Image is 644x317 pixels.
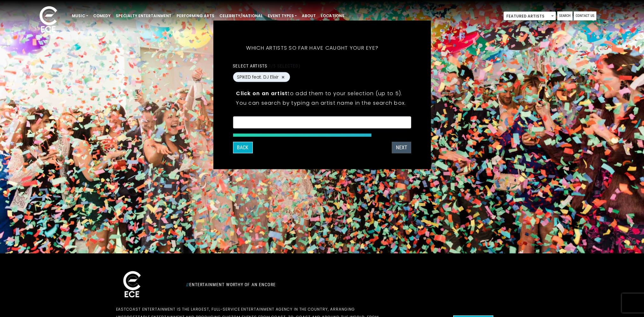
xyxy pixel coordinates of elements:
[392,142,411,153] button: Next
[113,11,174,21] a: Specialty Entertainment
[557,11,572,20] a: Search
[237,74,279,81] span: SPIKED feat. DJ Elixir
[233,142,253,153] button: Back
[182,279,392,290] div: Entertainment Worthy of an Encore
[233,37,392,60] h5: Which artists so far have caught your eye?
[318,11,347,21] a: Locations
[116,269,148,300] img: ece_new_logo_whitev2-1.png
[574,11,596,20] a: Contact Us
[237,121,407,126] textarea: Search
[503,11,556,20] span: Featured Artists
[267,63,300,68] span: (1/5 selected)
[280,74,286,80] button: Remove SPIKED feat. DJ Elixir
[504,12,556,21] span: Featured Artists
[299,11,318,21] a: About
[236,99,408,107] p: You can search by typing an artist name in the search box.
[217,11,265,21] a: Celebrity/National
[233,63,300,69] label: Select artists
[32,4,64,35] img: ece_new_logo_whitev2-1.png
[236,89,408,97] p: to add them to your selection (up to 5).
[91,11,113,21] a: Comedy
[174,11,217,21] a: Performing Arts
[236,90,287,97] strong: Click on an artist
[186,282,189,287] span: //
[69,11,91,21] a: Music
[265,11,299,21] a: Event Types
